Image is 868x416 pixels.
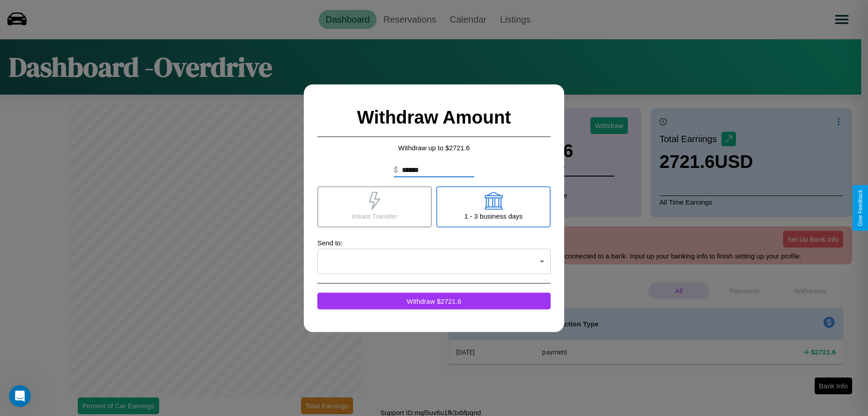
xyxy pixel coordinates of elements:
[317,98,551,137] h2: Withdraw Amount
[464,210,523,222] p: 1 - 3 business days
[9,385,31,407] iframe: Intercom live chat
[317,141,551,153] p: Withdraw up to $ 2721.6
[352,210,397,222] p: Insant Transfer
[317,236,551,249] p: Send to:
[317,292,551,309] button: Withdraw $2721.6
[394,164,398,175] p: $
[857,190,863,226] div: Give Feedback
